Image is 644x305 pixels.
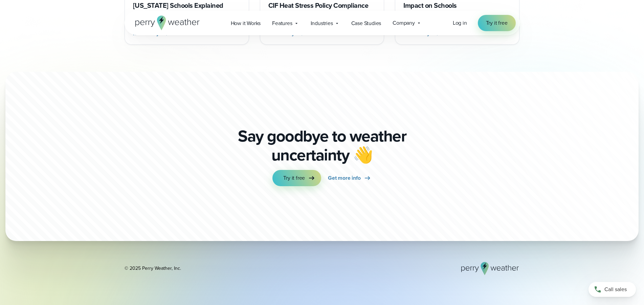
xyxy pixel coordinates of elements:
a: Try it free [272,170,321,186]
span: Try it free [486,19,508,27]
p: Say goodbye to weather uncertainty 👋 [236,127,409,165]
a: Try it free [478,15,516,31]
a: How it Works [225,16,267,30]
span: Features [272,19,292,27]
span: Industries [311,19,333,27]
span: Log in [453,19,467,27]
span: Try it free [283,174,305,182]
a: Log in [453,19,467,27]
span: Case Studies [351,19,381,27]
a: Get more info [328,170,371,186]
a: Case Studies [346,16,387,30]
span: Get more info [328,174,360,182]
span: Call sales [604,285,627,293]
div: © 2025 Perry Weather, Inc. [125,265,181,272]
span: Company [393,19,415,27]
span: How it Works [231,19,261,27]
a: Call sales [589,282,636,297]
